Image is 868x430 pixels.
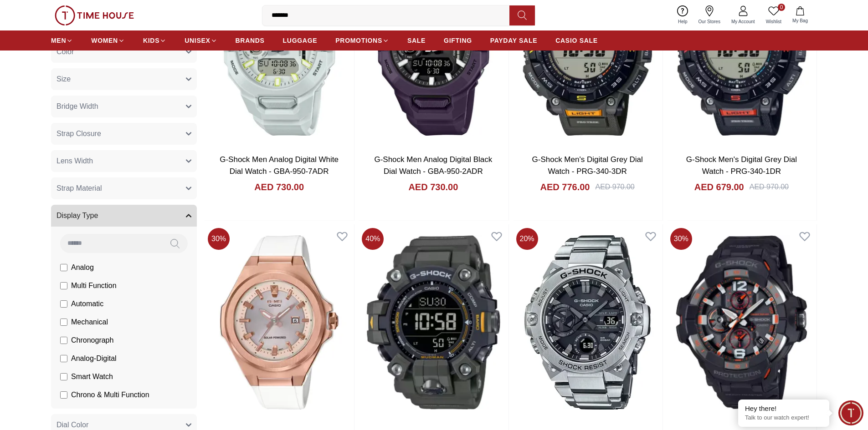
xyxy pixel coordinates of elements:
span: Analog-Digital [71,353,117,364]
span: HD-IPS [71,408,96,419]
button: Lens Width [51,150,197,172]
div: AED 970.00 [595,182,634,192]
span: Size [56,74,71,85]
input: Mechanical [60,319,67,326]
span: 30 % [208,228,230,250]
span: WOMEN [91,36,118,45]
a: KIDS [143,32,166,49]
span: LUGGAGE [283,36,318,45]
span: My Bag [789,17,812,24]
span: GIFTING [444,36,472,45]
h4: AED 730.00 [254,181,304,193]
a: WOMEN [91,32,125,49]
span: Smart Watch [71,371,113,382]
a: SALE [407,32,426,49]
a: PROMOTIONS [335,32,389,49]
p: Talk to our watch expert! [745,414,822,422]
a: LUGGAGE [283,32,318,49]
span: Analog [71,262,94,273]
a: G-Shock Men Analog Digital White Dial Watch - GBA-950-7ADR [220,155,339,176]
input: Chronograph [60,337,67,344]
span: Our Stores [695,18,724,25]
h4: AED 776.00 [540,181,590,193]
span: Bridge Width [56,101,98,112]
a: Our Stores [693,4,726,27]
span: Color [56,46,74,57]
a: G-Shock Men's Digital Grey Dial Watch - PRG-340-1DR [686,155,797,176]
div: AED 970.00 [750,182,789,192]
a: GIFTING [444,32,472,49]
span: 20 % [516,228,538,250]
span: Mechanical [71,317,108,328]
a: BRANDS [236,32,265,49]
span: PAYDAY SALE [490,36,537,45]
input: Analog-Digital [60,355,67,362]
a: PAYDAY SALE [490,32,537,49]
span: Strap Material [56,183,102,194]
span: Automatic [71,298,103,309]
span: UNISEX [185,36,210,45]
a: UNISEX [185,32,217,49]
h4: AED 679.00 [694,181,744,193]
input: Chrono & Multi Function [60,391,67,399]
input: Smart Watch [60,373,67,380]
input: Analog [60,264,67,271]
button: Display Type [51,205,197,227]
span: SALE [407,36,426,45]
span: 0 [778,4,785,11]
span: Chronograph [71,335,113,346]
button: Color [51,41,197,63]
span: Multi Function [71,280,117,291]
button: Bridge Width [51,96,197,117]
a: MEN [51,32,73,49]
div: Chat Widget [838,400,863,425]
span: Wishlist [762,18,785,25]
h4: AED 730.00 [408,181,458,193]
span: 30 % [670,228,692,250]
div: Hey there! [745,404,822,413]
input: Multi Function [60,282,67,289]
span: KIDS [143,36,159,45]
img: G-Shock Men's Analog-Digital Black Dial Watch - GR-B300-1A4DR [667,224,817,420]
a: Help [673,4,693,27]
img: ... [55,5,134,25]
span: PROMOTIONS [335,36,382,45]
span: 40 % [362,228,384,250]
a: G-Shock Men Analog Digital Black Dial Watch - GBA-950-2ADR [374,155,492,176]
span: Display Type [56,210,98,221]
a: G-Shock Men's Digital Grey Dial Watch - PRG-340-3DR [532,155,643,176]
a: CASIO SALE [555,32,598,49]
button: Size [51,68,197,90]
span: Chrono & Multi Function [71,390,149,400]
span: BRANDS [236,36,265,45]
span: Strap Closure [56,128,101,139]
img: G-Shock Women's Analog Grey Dial Watch - MSG-S500G-7A2DR [204,224,354,420]
input: Automatic [60,300,67,308]
span: Help [674,18,691,25]
button: My Bag [787,5,813,26]
img: G-Shock Men's Analog-Digital Black Dial Watch - GST-B400D-1ADR [513,224,663,420]
img: G-Shock Men's Digital Black Dial Watch - GW-9500-3DR [358,224,508,420]
a: 0Wishlist [760,4,787,27]
span: CASIO SALE [555,36,598,45]
span: MEN [51,36,66,45]
span: My Account [728,18,759,25]
button: Strap Material [51,177,197,199]
span: Lens Width [56,156,93,167]
button: Strap Closure [51,123,197,145]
